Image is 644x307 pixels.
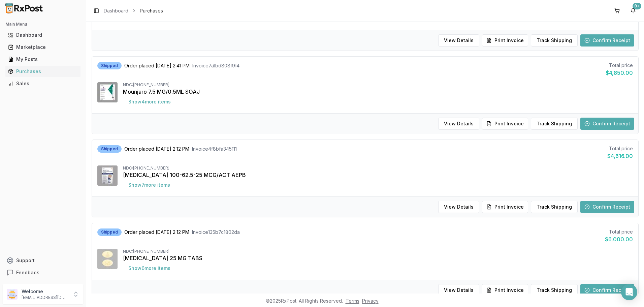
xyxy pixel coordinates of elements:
div: Total price [606,62,633,69]
div: Purchases [8,68,78,75]
div: $4,616.00 [607,152,633,160]
h2: Main Menu [5,22,80,27]
button: Dashboard [3,30,83,40]
div: NDC: [PHONE_NUMBER] [123,249,633,254]
a: Privacy [362,298,379,304]
button: Show6more items [123,262,176,274]
button: Track Shipping [531,118,578,130]
p: Welcome [22,288,68,295]
button: View Details [438,118,479,130]
div: Shipped [97,62,122,69]
div: Mounjaro 7.5 MG/0.5ML SOAJ [123,88,633,96]
button: Confirm Receipt [580,284,634,296]
span: Invoice 4f8bfa345111 [192,146,237,152]
span: Order placed [DATE] 2:41 PM [124,62,190,69]
button: Print Invoice [482,118,528,130]
div: 9+ [633,3,641,9]
div: Sales [8,80,78,87]
button: Show7more items [123,179,175,191]
div: Open Intercom Messenger [621,284,637,300]
a: Marketplace [5,41,80,53]
div: $4,850.00 [606,69,633,77]
button: View Details [438,284,479,296]
nav: breadcrumb [104,7,163,14]
button: Confirm Receipt [580,201,634,213]
div: Dashboard [8,32,78,38]
button: My Posts [3,54,83,65]
button: Show4more items [123,96,176,108]
div: My Posts [8,56,78,63]
img: User avatar [7,289,18,300]
img: RxPost Logo [3,3,46,13]
button: View Details [438,34,479,47]
a: Terms [346,298,359,304]
div: NDC: [PHONE_NUMBER] [123,82,633,88]
img: Mounjaro 7.5 MG/0.5ML SOAJ [97,82,118,102]
button: Sales [3,78,83,89]
div: [MEDICAL_DATA] 100-62.5-25 MCG/ACT AEPB [123,171,633,179]
div: NDC: [PHONE_NUMBER] [123,165,633,171]
button: Confirm Receipt [580,34,634,47]
button: 9+ [628,5,639,16]
span: Order placed [DATE] 2:12 PM [124,146,189,152]
div: Shipped [97,145,122,153]
span: Invoice 7a1bd808f9f4 [192,62,239,69]
a: Dashboard [5,29,80,41]
button: Track Shipping [531,201,578,213]
button: Confirm Receipt [580,118,634,130]
a: Sales [5,78,80,90]
button: View Details [438,201,479,213]
div: Marketplace [8,44,78,51]
button: Track Shipping [531,34,578,47]
a: Purchases [5,65,80,78]
span: Purchases [140,7,163,14]
img: Trelegy Ellipta 100-62.5-25 MCG/ACT AEPB [97,165,118,186]
button: Marketplace [3,42,83,53]
button: Print Invoice [482,34,528,47]
span: Order placed [DATE] 2:12 PM [124,229,189,236]
button: Track Shipping [531,284,578,296]
a: My Posts [5,53,80,65]
div: $6,000.00 [605,235,633,243]
span: Feedback [16,269,39,276]
div: Total price [607,145,633,152]
button: Print Invoice [482,201,528,213]
button: Feedback [3,267,83,279]
button: Purchases [3,66,83,77]
span: Invoice 135b7c1802da [192,229,240,236]
div: [MEDICAL_DATA] 25 MG TABS [123,254,633,262]
div: Total price [605,228,633,235]
p: [EMAIL_ADDRESS][DOMAIN_NAME] [22,295,68,300]
a: Dashboard [104,7,128,14]
img: Jardiance 25 MG TABS [97,249,118,269]
button: Support [3,254,83,267]
button: Print Invoice [482,284,528,296]
div: Shipped [97,228,122,236]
